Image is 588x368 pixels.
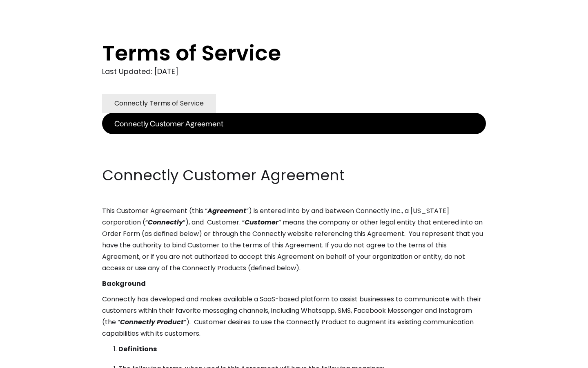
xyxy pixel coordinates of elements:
[120,317,184,327] em: Connectly Product
[118,344,157,354] strong: Definitions
[102,150,486,161] p: ‍
[102,41,453,65] h1: Terms of Service
[102,134,486,146] p: ‍
[102,279,146,288] strong: Background
[102,205,486,274] p: This Customer Agreement (this “ ”) is entered into by and between Connectly Inc., a [US_STATE] co...
[16,354,49,365] ul: Language list
[245,218,278,227] em: Customer
[114,118,223,129] div: Connectly Customer Agreement
[102,65,486,78] div: Last Updated: [DATE]
[207,206,246,215] em: Agreement
[8,353,49,365] aside: Language selected: English
[148,218,183,227] em: Connectly
[114,98,204,109] div: Connectly Terms of Service
[102,165,486,186] h2: Connectly Customer Agreement
[102,294,486,339] p: Connectly has developed and makes available a SaaS-based platform to assist businesses to communi...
